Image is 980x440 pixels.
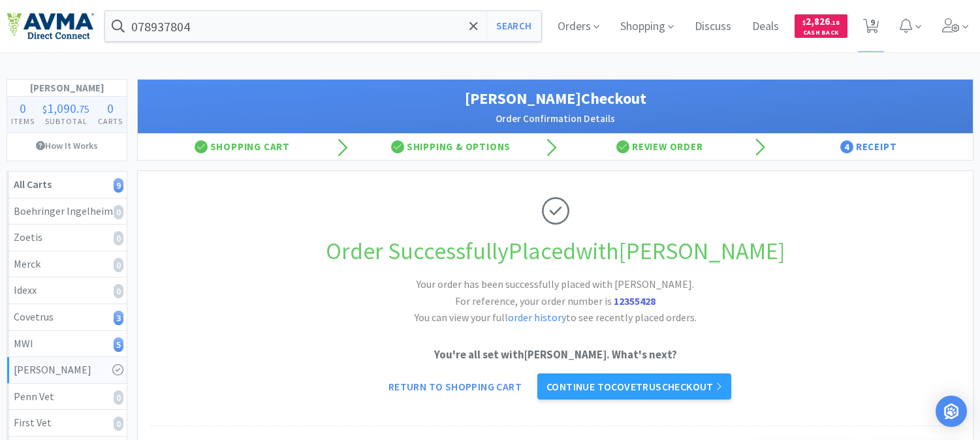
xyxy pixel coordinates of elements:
[7,357,127,384] a: [PERSON_NAME]
[7,251,127,278] a: Merck0
[114,390,123,405] i: 0
[114,338,123,352] i: 5
[7,304,127,331] a: Covetrus3
[14,256,120,273] div: Merck
[114,416,123,431] i: 0
[114,284,123,298] i: 0
[114,178,123,193] i: 9
[94,115,127,127] h4: Carts
[14,309,120,326] div: Covetrus
[830,18,840,27] span: . 18
[14,362,120,379] div: [PERSON_NAME]
[7,115,39,127] h4: Items
[151,232,960,270] h1: Order Successfully Placed with [PERSON_NAME]
[747,21,784,33] a: Deals
[151,111,960,127] h2: Order Confirmation Details
[858,22,885,34] a: 9
[764,134,973,160] div: Receipt
[20,100,26,116] span: 0
[795,8,847,44] a: $2,826.18Cash Back
[14,229,120,246] div: Zoetis
[537,373,731,400] a: Continue toCovetruscheckout
[7,225,127,251] a: Zoetis0
[802,15,840,27] span: 2,826
[114,205,123,219] i: 0
[14,415,120,432] div: First Vet
[42,102,47,116] span: $
[7,133,127,158] a: How It Works
[114,311,123,325] i: 3
[556,134,765,160] div: Review Order
[138,134,347,160] div: Shopping Cart
[14,388,120,405] div: Penn Vet
[455,294,656,307] span: For reference, your order number is
[151,346,960,364] p: You're all set with [PERSON_NAME] . What's next?
[105,11,541,41] input: Search by item, sku, manufacturer, ingredient, size...
[47,100,76,116] span: 1,090
[14,203,120,220] div: Boehringer Ingelheim
[347,134,556,160] div: Shipping & Options
[114,231,123,245] i: 0
[7,198,127,225] a: Boehringer Ingelheim0
[840,140,853,153] span: 4
[14,178,52,191] strong: All Carts
[936,396,967,427] div: Open Intercom Messenger
[802,29,840,38] span: Cash Back
[107,100,114,116] span: 0
[39,115,93,127] h4: Subtotal
[79,102,89,116] span: 75
[14,336,120,353] div: MWI
[7,331,127,358] a: MWI5
[379,373,531,400] a: Return to Shopping Cart
[7,277,127,304] a: Idexx0
[114,258,123,272] i: 0
[802,18,806,27] span: $
[360,276,751,326] h2: Your order has been successfully placed with [PERSON_NAME]. You can view your full to see recentl...
[508,311,566,324] a: order history
[39,102,93,115] div: .
[14,282,120,299] div: Idexx
[689,21,736,33] a: Discuss
[7,80,127,97] h1: [PERSON_NAME]
[614,294,656,307] strong: 12355428
[7,12,94,40] img: e4e33dab9f054f5782a47901c742baa9_102.png
[486,11,541,41] button: Search
[151,86,960,111] h1: [PERSON_NAME] Checkout
[7,172,127,198] a: All Carts9
[7,410,127,437] a: First Vet0
[7,384,127,411] a: Penn Vet0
